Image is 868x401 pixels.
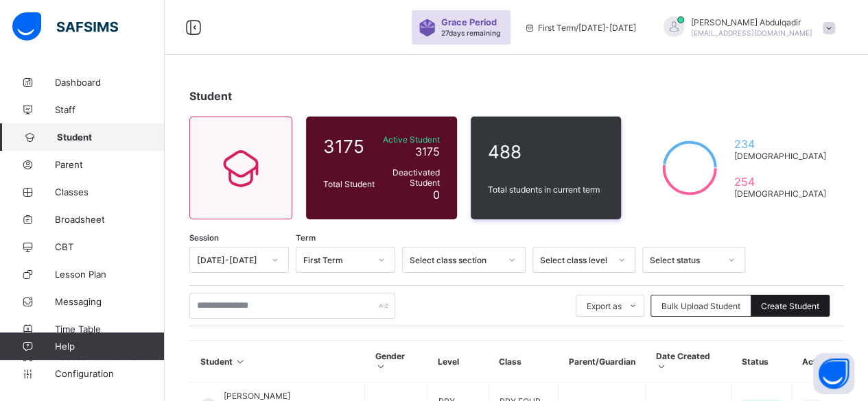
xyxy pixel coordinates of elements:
[55,341,164,352] span: Help
[296,233,316,243] span: Term
[365,341,427,382] th: Gender
[320,175,378,193] div: Total Student
[382,167,440,188] span: Deactivated Student
[587,301,622,311] span: Export as
[55,269,165,280] span: Lesson Plan
[540,255,610,265] div: Select class level
[441,17,497,27] span: Grace Period
[691,29,812,37] span: [EMAIL_ADDRESS][DOMAIN_NAME]
[489,341,559,382] th: Class
[189,233,219,243] span: Session
[761,301,819,311] span: Create Student
[57,132,165,143] span: Student
[189,89,232,103] span: Student
[734,137,826,151] span: 234
[55,159,165,170] span: Parent
[55,104,165,115] span: Staff
[55,77,165,88] span: Dashboard
[734,175,826,189] span: 254
[415,145,440,158] span: 3175
[382,134,440,145] span: Active Student
[55,186,165,197] span: Classes
[813,353,854,394] button: Open asap
[646,341,731,382] th: Date Created
[734,189,826,199] span: [DEMOGRAPHIC_DATA]
[303,255,370,265] div: First Term
[55,296,165,307] span: Messaging
[731,341,792,382] th: Status
[433,188,440,202] span: 0
[12,12,118,41] img: safsims
[197,255,263,265] div: [DATE]-[DATE]
[190,341,365,382] th: Student
[55,214,165,225] span: Broadsheet
[488,184,605,195] span: Total students in current term
[235,356,246,367] i: Sort in Ascending Order
[650,16,842,39] div: BisallahAbdulqadir
[410,255,500,265] div: Select class section
[55,324,165,335] span: Time Table
[55,368,164,379] span: Configuration
[691,17,812,27] span: [PERSON_NAME] Abdulqadir
[559,341,646,382] th: Parent/Guardian
[792,341,843,382] th: Actions
[656,361,668,372] i: Sort in Ascending Order
[419,19,436,36] img: sticker-purple.71386a28dfed39d6af7621340158ba97.svg
[734,151,826,161] span: [DEMOGRAPHIC_DATA]
[55,241,165,252] span: CBT
[488,141,605,162] span: 488
[441,29,500,37] span: 27 days remaining
[524,23,636,33] span: session/term information
[427,341,489,382] th: Level
[323,136,375,157] span: 3175
[650,255,720,265] div: Select status
[661,301,740,311] span: Bulk Upload Student
[375,361,387,372] i: Sort in Ascending Order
